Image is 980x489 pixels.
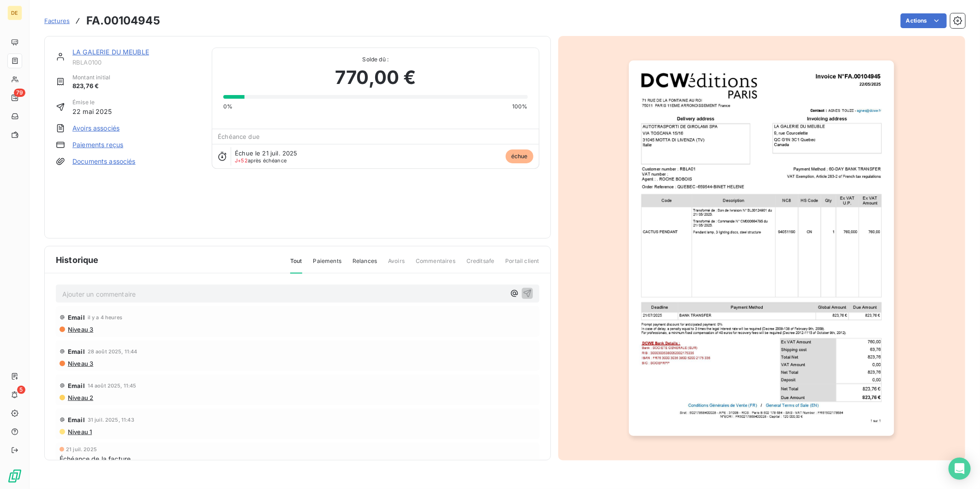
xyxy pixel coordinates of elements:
[56,254,99,266] span: Historique
[72,73,110,82] span: Montant initial
[72,59,201,66] span: RBLA0100
[335,64,416,91] span: 770,00 €
[7,6,22,20] div: DE
[512,102,528,111] span: 100%
[88,315,122,320] span: il y a 4 heures
[68,382,85,389] span: Email
[86,12,160,29] h3: FA.00104945
[72,82,110,91] span: 823,76 €
[68,348,85,355] span: Email
[67,394,93,401] span: Niveau 2
[235,149,297,157] span: Échue le 21 juil. 2025
[68,314,85,321] span: Email
[235,158,287,163] span: après échéance
[218,133,260,140] span: Échéance due
[353,257,377,273] span: Relances
[67,428,92,435] span: Niveau 1
[506,149,533,163] span: échue
[14,89,25,97] span: 79
[313,257,341,273] span: Paiements
[223,102,233,111] span: 0%
[505,257,539,273] span: Portail client
[88,383,137,388] span: 14 août 2025, 11:45
[416,257,455,273] span: Commentaires
[17,386,25,394] span: 5
[72,124,120,133] a: Avoirs associés
[72,140,123,149] a: Paiements reçus
[60,454,131,464] span: Échéance de la facture
[68,416,85,423] span: Email
[44,16,70,25] a: Factures
[72,107,112,116] span: 22 mai 2025
[235,157,248,164] span: J+52
[72,157,136,166] a: Documents associés
[223,55,527,64] span: Solde dû :
[466,257,495,273] span: Creditsafe
[949,458,971,480] div: Open Intercom Messenger
[88,417,134,423] span: 31 juil. 2025, 11:43
[67,360,93,367] span: Niveau 3
[901,13,947,28] button: Actions
[72,48,149,56] a: LA GALERIE DU MEUBLE
[72,98,112,107] span: Émise le
[388,257,405,273] span: Avoirs
[44,17,70,24] span: Factures
[88,349,137,354] span: 28 août 2025, 11:44
[66,447,97,452] span: 21 juil. 2025
[7,469,22,483] img: Logo LeanPay
[629,60,894,436] img: invoice_thumbnail
[67,326,93,333] span: Niveau 3
[290,257,302,274] span: Tout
